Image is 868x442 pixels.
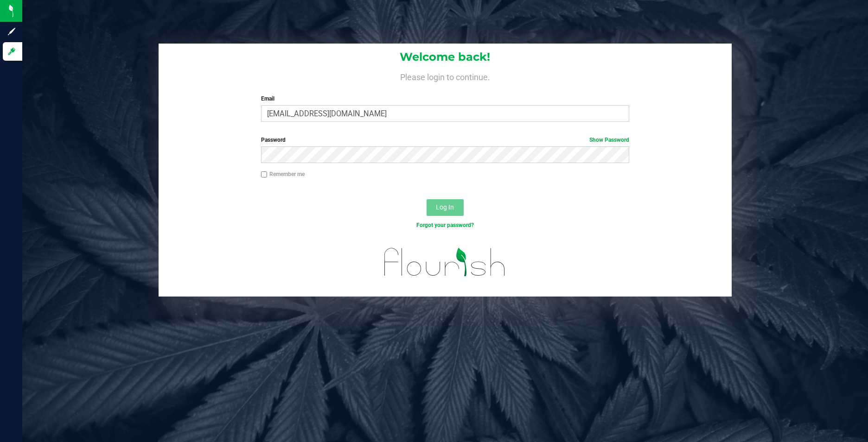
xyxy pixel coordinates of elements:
[7,27,16,36] inline-svg: Sign up
[427,199,464,216] button: Log In
[261,170,305,178] label: Remember me
[7,47,16,56] inline-svg: Log in
[159,51,732,63] h1: Welcome back!
[159,70,732,82] h4: Please login to continue.
[416,222,474,228] a: Forgot your password?
[589,137,629,143] a: Show Password
[373,239,517,285] img: flourish_logo.svg
[261,95,629,103] label: Email
[436,203,454,211] span: Log In
[261,137,286,143] span: Password
[261,171,268,178] input: Remember me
